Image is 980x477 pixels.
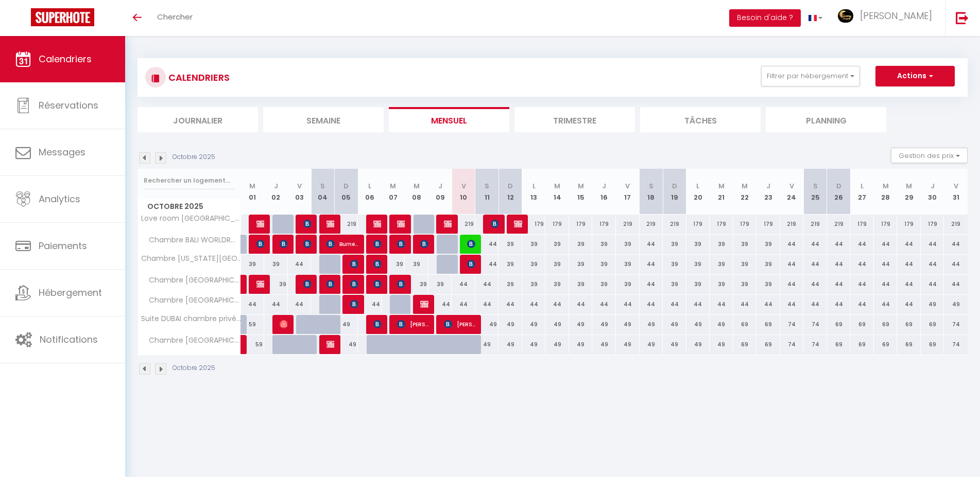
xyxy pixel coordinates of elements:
[428,275,452,294] div: 39
[944,215,968,234] div: 219
[592,169,616,215] th: 16
[140,235,243,246] span: Chambre BALI WORLDROOM
[569,275,593,294] div: 39
[264,295,288,314] div: 44
[860,9,932,22] span: [PERSON_NAME]
[850,315,874,334] div: 69
[256,234,264,254] span: [PERSON_NAME]
[274,181,278,191] abbr: J
[803,315,827,334] div: 74
[335,315,358,334] div: 49
[397,214,405,234] span: Biggy Snap
[140,335,243,346] span: Chambre [GEOGRAPHIC_DATA]
[326,334,334,354] span: [PERSON_NAME]
[420,234,428,254] span: [PERSON_NAME]
[241,315,265,334] div: 59
[532,181,536,191] abbr: L
[663,335,686,354] div: 49
[452,295,475,314] div: 44
[405,169,428,215] th: 08
[891,148,968,163] button: Gestion des prix
[780,215,804,234] div: 219
[39,192,80,205] span: Analytics
[140,275,243,286] span: Chambre [GEOGRAPHIC_DATA]
[780,295,804,314] div: 44
[663,215,686,234] div: 219
[491,214,498,234] span: [PERSON_NAME]
[944,275,968,294] div: 44
[850,215,874,234] div: 179
[780,315,804,334] div: 74
[31,8,94,26] img: Super Booking
[780,275,804,294] div: 44
[780,235,804,254] div: 44
[686,235,710,254] div: 39
[803,295,827,314] div: 44
[897,315,921,334] div: 69
[452,169,475,215] th: 10
[602,181,606,191] abbr: J
[350,274,358,294] span: Puget Mattheo
[850,235,874,254] div: 44
[522,295,546,314] div: 44
[897,295,921,314] div: 44
[897,169,921,215] th: 29
[288,169,312,215] th: 03
[780,255,804,274] div: 44
[414,181,420,191] abbr: M
[350,294,358,314] span: [PERSON_NAME]
[897,215,921,234] div: 179
[545,315,569,334] div: 49
[326,234,358,254] span: Burne-[PERSON_NAME]
[663,295,686,314] div: 44
[522,235,546,254] div: 39
[428,169,452,215] th: 09
[522,169,546,215] th: 13
[475,295,499,314] div: 44
[249,181,255,191] abbr: M
[397,274,405,294] span: [PERSON_NAME]
[592,295,616,314] div: 44
[389,107,509,132] li: Mensuel
[569,215,593,234] div: 179
[850,295,874,314] div: 44
[663,169,686,215] th: 19
[382,255,405,274] div: 39
[733,335,757,354] div: 69
[522,255,546,274] div: 39
[640,315,663,334] div: 49
[241,275,246,294] a: [PERSON_NAME]
[663,275,686,294] div: 39
[498,275,522,294] div: 39
[263,107,384,132] li: Semaine
[144,171,235,190] input: Rechercher un logement...
[733,295,757,314] div: 44
[874,215,898,234] div: 179
[944,295,968,314] div: 49
[827,295,851,314] div: 44
[303,214,311,234] span: [PERSON_NAME]
[545,255,569,274] div: 39
[757,295,780,314] div: 44
[640,295,663,314] div: 44
[850,255,874,274] div: 44
[649,181,654,191] abbr: S
[827,275,851,294] div: 44
[280,234,287,254] span: [PERSON_NAME]
[780,335,804,354] div: 74
[405,255,428,274] div: 39
[373,274,381,294] span: [PERSON_NAME]
[140,295,243,306] span: Chambre [GEOGRAPHIC_DATA]
[382,169,405,215] th: 07
[438,181,442,191] abbr: J
[373,254,381,274] span: [PERSON_NAME]
[592,315,616,334] div: 49
[498,255,522,274] div: 39
[39,286,102,299] span: Hébergement
[475,255,499,274] div: 44
[39,99,98,112] span: Réservations
[883,181,889,191] abbr: M
[803,235,827,254] div: 44
[931,181,935,191] abbr: J
[514,214,522,234] span: [PERSON_NAME]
